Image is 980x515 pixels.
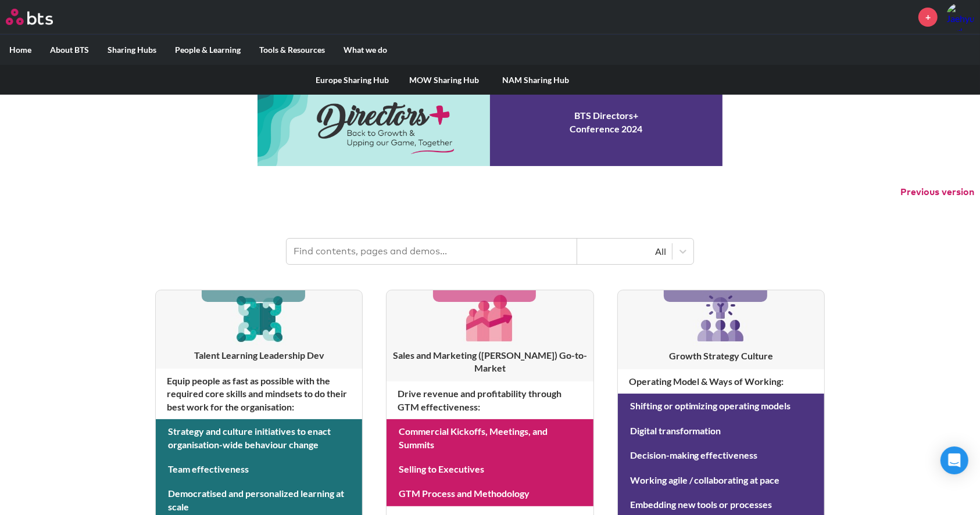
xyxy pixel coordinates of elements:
label: About BTS [41,35,98,65]
img: [object Object] [462,290,517,345]
h3: Growth Strategy Culture [618,350,824,362]
label: People & Learning [166,35,250,65]
img: [object Object] [231,290,287,345]
h4: Drive revenue and profitability through GTM effectiveness : [387,381,593,419]
img: Jaehyun Park [946,3,974,31]
a: Go home [6,9,74,25]
a: Conference 2024 [257,79,723,166]
div: All [583,245,666,258]
img: [object Object] [693,290,749,346]
img: BTS Logo [6,9,53,25]
input: Find contents, pages and demos... [287,239,577,264]
label: Tools & Resources [250,35,334,65]
h4: Operating Model & Ways of Working : [618,369,824,394]
label: What we do [334,35,396,65]
h3: Sales and Marketing ([PERSON_NAME]) Go-to-Market [387,349,593,375]
a: Profile [946,3,974,31]
h3: Talent Learning Leadership Dev [156,349,362,362]
a: + [918,8,938,27]
div: Open Intercom Messenger [940,446,968,474]
label: Sharing Hubs [98,35,166,65]
h4: Equip people as fast as possible with the required core skills and mindsets to do their best work... [156,369,362,419]
button: Previous version [900,186,974,199]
